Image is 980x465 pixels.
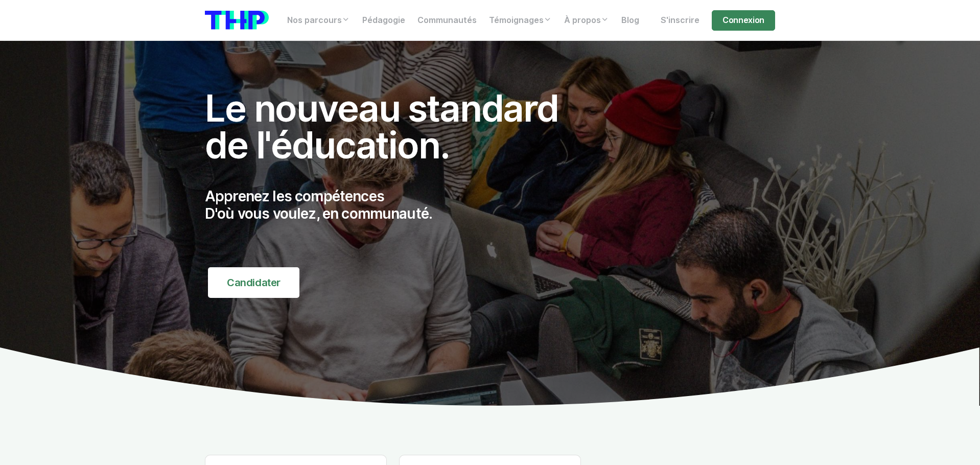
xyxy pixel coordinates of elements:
a: Blog [615,10,645,31]
p: Apprenez les compétences D'où vous voulez, en communauté. [205,188,581,222]
a: Pédagogie [356,10,411,31]
a: Témoignages [483,10,558,31]
a: Candidater [208,267,299,298]
h1: Le nouveau standard de l'éducation. [205,90,581,164]
a: Connexion [712,10,775,31]
a: À propos [558,10,615,31]
img: logo [205,11,269,30]
a: Nos parcours [281,10,356,31]
a: S'inscrire [655,10,706,31]
a: Communautés [411,10,483,31]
